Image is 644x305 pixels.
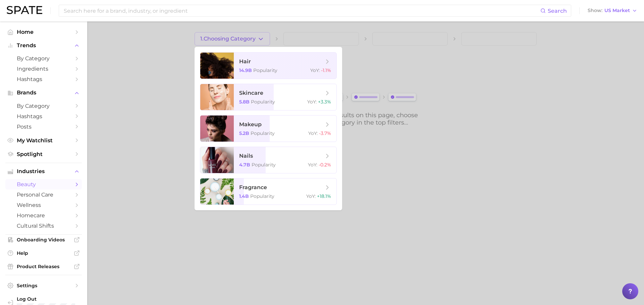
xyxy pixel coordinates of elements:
button: Industries [5,166,82,176]
span: Spotlight [17,151,70,157]
a: personal care [5,189,82,200]
span: by Category [17,55,70,62]
a: Posts [5,122,82,132]
a: by Category [5,101,82,111]
span: YoY : [308,162,317,168]
a: Hashtags [5,74,82,84]
span: -3.7% [319,130,331,136]
span: Hashtags [17,76,70,82]
a: Onboarding Videos [5,235,82,245]
span: Hashtags [17,113,70,120]
a: Hashtags [5,111,82,122]
span: YoY : [306,193,316,199]
a: wellness [5,200,82,210]
button: ShowUS Market [586,6,639,15]
span: wellness [17,202,70,208]
span: cultural shifts [17,223,70,229]
span: 1.4b [239,193,249,199]
a: Help [5,248,82,258]
span: Industries [17,168,70,174]
span: YoY : [307,99,317,105]
span: Popularity [251,99,275,105]
span: 5.8b [239,99,250,105]
span: 4.7b [239,162,250,168]
a: Settings [5,281,82,291]
span: skincare [239,90,263,96]
span: -1.1% [321,67,331,73]
a: cultural shifts [5,221,82,231]
span: +3.3% [318,99,331,105]
span: Onboarding Videos [17,237,70,243]
span: +18.1% [317,193,331,199]
ul: 1.Choosing Category [195,47,342,210]
a: Product Releases [5,261,82,272]
a: My Watchlist [5,135,82,146]
span: YoY : [310,67,320,73]
input: Search here for a brand, industry, or ingredient [63,5,540,16]
span: 5.2b [239,130,249,136]
a: by Category [5,53,82,64]
span: fragrance [239,184,267,190]
span: Ingredients [17,66,70,72]
span: Trends [17,43,70,49]
span: Show [588,9,602,12]
span: Popularity [251,130,275,136]
span: personal care [17,192,70,198]
span: My Watchlist [17,137,70,144]
button: Brands [5,88,82,98]
button: Trends [5,41,82,51]
span: Log Out [17,296,76,302]
span: Help [17,250,70,256]
span: Search [548,8,567,14]
span: YoY : [308,130,318,136]
span: nails [239,153,253,159]
span: Popularity [250,193,274,199]
a: Spotlight [5,149,82,159]
span: Posts [17,124,70,130]
span: 14.9b [239,67,252,73]
span: Popularity [252,162,276,168]
img: SPATE [7,6,42,14]
span: US Market [604,9,630,12]
span: -0.2% [319,162,331,168]
a: Ingredients [5,64,82,74]
span: hair [239,58,251,65]
span: beauty [17,181,70,187]
span: Product Releases [17,263,70,270]
span: Home [17,29,70,35]
span: Settings [17,283,70,289]
span: by Category [17,103,70,109]
a: Home [5,27,82,37]
span: Popularity [253,67,277,73]
span: homecare [17,212,70,219]
a: homecare [5,210,82,221]
a: beauty [5,179,82,189]
span: makeup [239,121,262,128]
span: Brands [17,90,70,96]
